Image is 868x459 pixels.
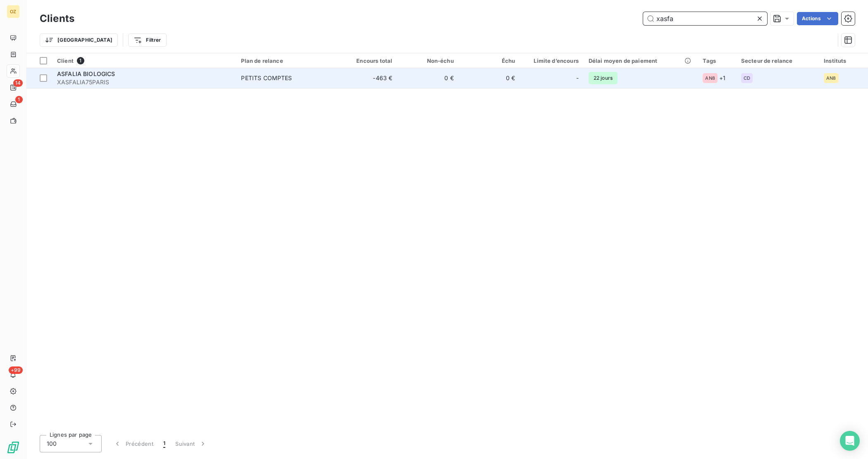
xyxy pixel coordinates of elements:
span: 1 [77,57,84,64]
span: XASFALIA75PARIS [57,78,231,86]
div: OZ [7,5,20,18]
td: -463 € [336,68,397,88]
h3: Clients [40,11,74,26]
button: Actions [797,12,838,25]
div: Instituts [824,57,863,64]
div: Tags [703,57,731,64]
span: + 1 [719,74,725,82]
span: 100 [47,440,57,448]
input: Rechercher [643,12,767,25]
div: Échu [464,57,515,64]
div: Non-échu [402,57,453,64]
button: Filtrer [128,33,166,47]
span: Client [57,57,74,64]
span: AN8 [705,76,715,81]
div: Secteur de relance [741,57,814,64]
div: PETITS COMPTES [241,74,292,82]
div: Encours total [341,57,392,64]
span: - [576,74,579,82]
td: 0 € [397,68,458,88]
span: +99 [9,366,23,374]
button: Suivant [170,435,212,452]
span: 1 [15,96,23,103]
span: CD [744,76,750,81]
span: 1 [163,440,165,448]
div: Limite d’encours [525,57,579,64]
span: AN8 [826,76,836,81]
div: Open Intercom Messenger [840,431,860,451]
button: Précédent [108,435,158,452]
span: 22 jours [589,72,618,84]
td: 0 € [459,68,520,88]
span: 14 [13,79,23,87]
span: ASFALIA BIOLOGICS [57,70,115,77]
div: Plan de relance [241,57,331,64]
img: Logo LeanPay [7,441,20,454]
div: Délai moyen de paiement [589,57,693,64]
a: 1 [7,98,19,111]
button: 1 [158,435,170,452]
a: 14 [7,81,19,94]
button: [GEOGRAPHIC_DATA] [40,33,118,47]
